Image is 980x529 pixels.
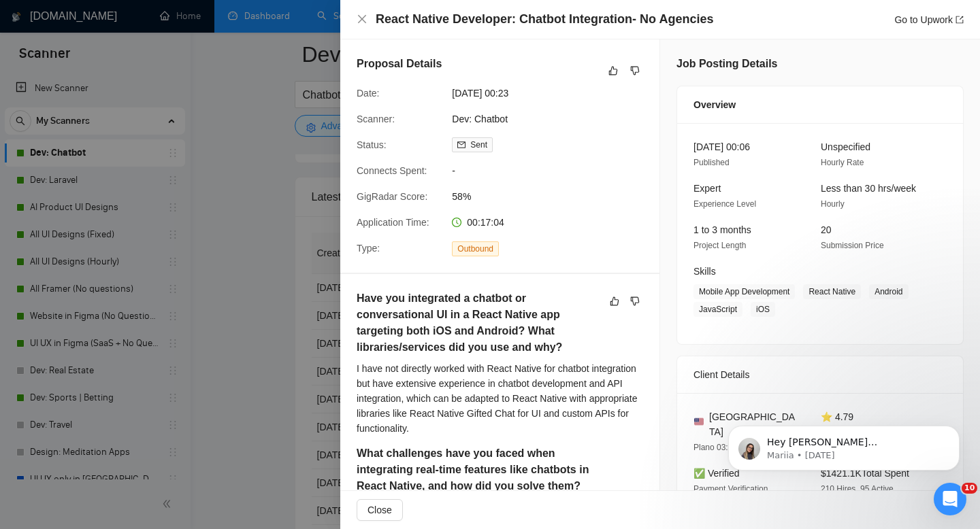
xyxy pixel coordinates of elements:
h5: Proposal Details [357,56,442,72]
span: Type: [357,243,380,254]
span: [DATE] 00:06 [693,141,750,152]
p: Message from Mariia, sent 2d ago [59,52,235,65]
span: Experience Level [693,199,756,209]
span: 58% [452,189,656,204]
span: 20 [821,224,832,235]
h4: React Native Developer: Chatbot Integration- No Agencies [376,11,713,28]
span: JavaScript [693,302,742,317]
span: [DATE] 00:23 [452,86,656,101]
span: GigRadar Score: [357,191,427,202]
div: Client Details [693,356,947,393]
span: Overview [693,97,736,112]
span: Hourly Rate [821,158,864,167]
h5: What challenges have you faced when integrating real-time features like chatbots in React Native,... [357,445,600,511]
span: - [452,163,656,178]
span: Application Time: [357,217,429,228]
span: React Native [803,284,861,299]
span: dislike [630,65,640,76]
span: ✅ Verified [693,468,740,479]
a: Go to Upworkexport [894,14,964,25]
img: 🇺🇸 [694,417,704,426]
span: like [610,296,619,307]
span: 10 [962,483,977,494]
span: Skills [693,266,716,277]
span: 00:17:04 [467,217,504,228]
span: Scanner: [357,114,395,124]
button: like [605,63,621,79]
span: Submission Price [821,241,884,250]
span: Hey [PERSON_NAME][EMAIL_ADDRESS][DOMAIN_NAME], Looks like your Upwork agency Codebuddy Pvt. Ltd. ... [59,39,231,239]
span: Connects Spent: [357,165,427,176]
span: close [357,14,367,24]
span: export [955,16,964,24]
button: like [606,293,623,309]
span: Unspecified [821,141,870,152]
span: Plano 03:46 PM [693,443,751,452]
span: clock-circle [452,218,461,227]
span: mail [457,141,465,149]
button: Close [357,14,367,25]
span: Mobile App Development [693,284,795,299]
h5: Have you integrated a chatbot or conversational UI in a React Native app targeting both iOS and A... [357,290,600,356]
span: Published [693,158,730,167]
iframe: Intercom notifications message [708,397,980,492]
h5: Job Posting Details [676,56,777,72]
span: Status: [357,139,387,150]
span: Sent [470,140,487,150]
span: Hourly [821,199,845,209]
span: iOS [751,302,775,317]
span: Project Length [693,241,746,250]
button: Close [357,499,403,521]
button: dislike [627,293,643,309]
button: dislike [627,63,643,79]
span: like [608,65,618,76]
span: Payment Verification [693,484,768,494]
span: Outbound [452,241,499,256]
span: Less than 30 hrs/week [821,183,916,194]
span: dislike [630,296,640,307]
iframe: Intercom live chat [934,483,966,515]
span: Dev: Chatbot [452,112,656,126]
div: I have not directly worked with React Native for chatbot integration but have extensive experienc... [357,361,643,436]
span: 1 to 3 months [693,224,751,235]
span: Expert [693,183,721,194]
span: Close [367,502,392,517]
span: Android [869,284,908,299]
span: Date: [357,88,379,99]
